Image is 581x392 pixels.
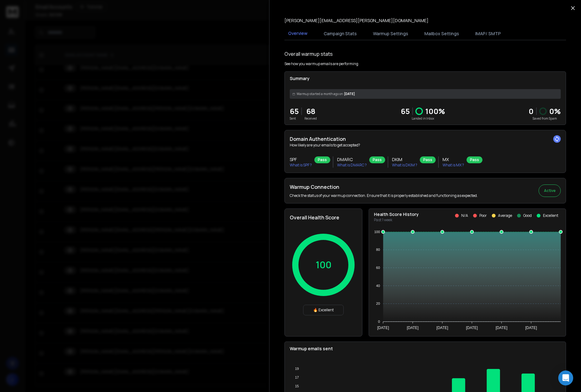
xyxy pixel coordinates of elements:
p: 100 [316,259,332,270]
button: IMAP/ SMTP [472,27,505,41]
tspan: [DATE] [436,326,448,330]
p: [PERSON_NAME][EMAIL_ADDRESS][PERSON_NAME][DOMAIN_NAME] [284,17,428,24]
button: Mailbox Settings [421,27,463,41]
h2: Domain Authentication [290,135,561,143]
p: What is SPF ? [290,163,312,168]
tspan: 17 [295,375,299,379]
div: Pass [467,156,482,163]
p: Check the status of your warmup connection. Ensure that it is properly established and functionin... [290,193,478,198]
p: 65 [290,106,299,116]
p: Health Score History [374,211,419,218]
h3: SPF [290,156,312,163]
h1: Overall warmup stats [284,50,333,58]
p: 100 % [425,106,445,116]
div: 🔥 Excellent [303,305,344,315]
p: Sent [290,116,299,121]
tspan: 40 [376,284,380,288]
tspan: 60 [376,266,380,270]
p: What is DKIM ? [392,163,417,168]
tspan: [DATE] [525,326,537,330]
tspan: 100 [374,230,380,234]
h3: DMARC [337,156,367,163]
p: 68 [304,106,317,116]
div: Pass [420,156,436,163]
p: Average [498,213,512,218]
p: Warmup emails sent [290,346,561,352]
button: Active [539,184,561,197]
button: Overview [284,26,311,41]
p: 0 % [549,106,561,116]
button: Campaign Stats [320,27,361,41]
p: What is DMARC ? [337,163,367,168]
p: Poor [479,213,487,218]
p: Received [304,116,317,121]
tspan: 15 [295,384,299,388]
p: Saved from Spam [529,116,561,121]
h3: DKIM [392,156,417,163]
tspan: 19 [295,367,299,370]
tspan: 0 [378,320,380,323]
p: Summary [290,75,561,82]
tspan: [DATE] [377,326,389,330]
button: Warmup Settings [369,27,412,41]
p: Good [523,213,532,218]
div: Pass [314,156,330,163]
p: Excellent [543,213,558,218]
div: [DATE] [290,89,561,99]
tspan: [DATE] [407,326,419,330]
h2: Warmup Connection [290,183,478,191]
p: Landed in Inbox [401,116,445,121]
p: How likely are your emails to get accepted? [290,143,561,148]
span: Warmup started a month ago on [297,92,343,96]
tspan: [DATE] [496,326,507,330]
tspan: [DATE] [466,326,478,330]
tspan: 80 [376,248,380,251]
div: Open Intercom Messenger [558,370,573,385]
h2: Overall Health Score [290,214,357,221]
p: See how you warmup emails are performing [284,61,358,66]
p: N/A [461,213,468,218]
p: 65 [401,106,410,116]
tspan: 20 [376,302,380,305]
p: What is MX ? [443,163,464,168]
p: Past 1 week [374,218,419,222]
div: Pass [369,156,385,163]
h3: MX [443,156,464,163]
strong: 0 [529,106,534,116]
